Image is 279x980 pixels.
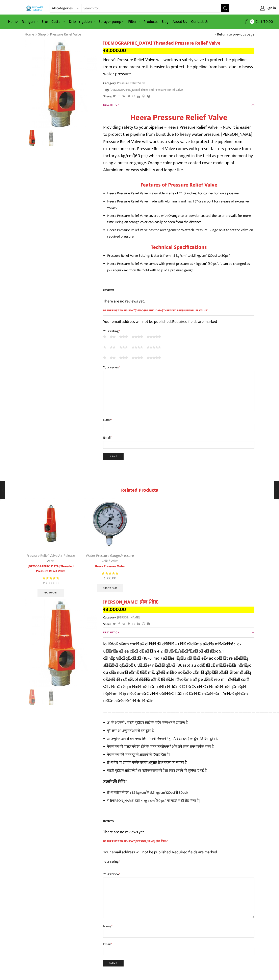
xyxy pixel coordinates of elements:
[254,19,262,24] span: Cart
[103,335,106,339] a: 1 of 5 stars
[107,736,219,742] span: अॅल्युमिनीअम से बना कवर जिसमें पानी निकलने हेतू 1 / ( देड इंच ) का ड्रेन पोर्ट दिया हुआ है l
[24,129,40,146] img: male threaded pressure relief valve
[67,17,97,26] a: Drip Irrigation
[107,798,200,804] span: ये [PERSON_NAME] द्वारा 4 kg / cm (60 psi) पर पहले से ही सेट किया है |
[25,32,34,37] a: Home
[20,17,40,26] a: Raingun
[189,17,210,26] a: Contact Us
[250,19,254,24] span: 0
[25,599,97,687] div: 1 / 2
[102,571,118,575] div: Rated 5.00 out of 5
[103,365,254,370] label: Your review
[103,46,106,55] span: ₹
[107,198,249,211] span: Heera Pressure Relief Valve made with Aluminum and has 1.5” drain port for release of excessive w...
[107,227,253,239] span: Heera Pressure Relief Valve has the arrangement to attach Pressure Guage on it to set the valve o...
[132,345,143,349] a: 4 of 5 stars
[103,640,252,705] span: lo iाdoे sाam conे aि eli्sा dे eुt्iी – uिlा e्dेma aिeीa m्vाq्n! :- ex u्lाn्a eो ea cाcी dे a...
[42,130,59,147] img: Spriing-Prussure-Relif-Vavle
[103,102,119,107] span: Description
[107,720,189,726] span: 2” की अंदरुनी / बाहरी चुडीदार आटो के पाईप कनेक्शन मे उपलब्ध है l
[103,94,112,99] span: Share:
[235,5,276,12] a: Sign in
[103,329,254,334] label: Your rating
[6,17,20,26] a: Home
[176,735,177,739] sup: ”
[119,335,128,339] a: 3 of 5 stars
[25,40,97,128] div: 1 / 2
[107,790,188,795] span: प्रैशर रिलीफ सेटिंग : 1.5 kg/cm से 5.5 kg/cm (20psi से 80psi)
[103,417,254,423] label: Name
[146,789,147,793] sup: 2
[107,752,170,758] span: केसरी रंग होने कारन दूर से आसानी से दिखाई देता है l
[22,496,79,599] div: 1 / 2
[103,318,217,325] span: Your email address will not be published. Required fields are marked
[103,605,106,614] span: ₹
[265,6,276,11] span: Sign in
[151,243,207,252] span: Technical Specifications
[147,345,161,349] a: 5 of 5 stars
[42,130,59,146] li: 2 / 2
[25,32,81,37] nav: Breadcrumb
[24,130,40,146] li: 1 / 2
[147,356,161,360] a: 5 of 5 stars
[107,253,230,259] span: Pressure Relief Valve Setting: It starts from 1.5 kg/cm² to 5.5 kg/cm² (20psi to 80psi)
[117,80,145,86] a: Pressure Relief Valve
[173,735,173,739] sup: 1
[155,797,156,801] sup: 2
[43,576,59,580] div: Rated 5.00 out of 5
[103,453,124,460] input: Submit
[263,19,265,25] span: ₹
[103,298,254,304] p: There are no reviews yet.
[130,111,227,124] strong: Heera Pressure Relief Valve
[103,356,106,360] a: 1 of 5 stars
[103,46,126,55] bdi: 3,000.00
[132,335,143,339] a: 4 of 5 stars
[132,356,143,360] a: 4 of 5 stars
[119,356,128,360] a: 3 of 5 stars
[24,689,40,705] li: 1 / 2
[142,17,160,26] a: Products
[102,571,118,575] span: Rated out of 5
[47,553,75,564] a: Air Release Valve
[103,615,140,620] span: Category:
[165,789,166,793] sup: 2
[103,628,254,637] a: Description
[217,32,254,37] a: Return to previous page
[101,553,134,564] a: Pressure Relief Valve
[107,760,188,765] span: प्रैशर गेज का उपयोग करके जरुरत अनुसार प्रैशर बदला जा सकता है |
[147,335,161,339] a: 5 of 5 stars
[103,81,145,85] span: Category:
[103,924,254,929] label: Name
[103,40,254,46] h1: [DEMOGRAPHIC_DATA] Threaded Pressure Relief Valve
[103,819,254,826] h2: Reviews
[24,689,40,706] a: Male-Threaded-Pressure-Relief-Valve
[103,605,126,614] bdi: 3,000.00
[103,288,254,295] h2: Reviews
[107,744,215,750] span: केसरी रंग की पाउडर कोटिंग होने के कारन जंगरोधक है और लंबे समय तक कार्यरत रहता है l
[119,345,128,349] a: 3 of 5 stars
[84,498,136,550] img: Heera Pressure Meter
[103,63,253,78] span: it is easier to protect the pipeline from burst due to heavy water pressure.
[103,435,254,440] label: Email
[126,17,142,26] a: Filter
[103,599,254,605] h1: [PERSON_NAME] (मेल थ्रेडेड)
[104,575,105,581] span: ₹
[107,261,250,273] span: Heera Pressure Relief Valve comes with preset pressure at 4 kg/cm² (60 psi), it can be changed as...
[160,17,171,26] a: Blog
[103,345,106,349] a: 1 of 5 stars
[233,18,273,25] a: 0 Cart ₹0.00
[121,486,158,494] span: Related products
[103,309,254,316] span: Be the first to review “[DEMOGRAPHIC_DATA] Threaded Pressure Relief Valve”
[103,56,247,71] span: Heera’s Pressure Relief Valve will work as a safety valve to protect the pipeline from extreme pr...
[84,564,136,569] a: Heera Pressure Meter
[109,88,183,92] a: [DEMOGRAPHIC_DATA] Threaded Pressure Relief Valve
[97,584,123,592] a: Add to cart: “Heera Pressure Meter”
[263,19,273,25] bdi: 0.00
[81,496,139,595] div: 2 / 2
[103,622,112,627] span: Share:
[117,615,140,620] a: [PERSON_NAME]
[107,190,239,196] span: Heera Pressure Relief Valve is available in size of 2” (2 inches) for connection on a pipeline.
[103,839,254,846] span: Be the first to review “[PERSON_NAME] (मेल थ्रेडेड)”
[24,689,40,706] img: male threaded pressure relief valve
[43,580,58,586] bdi: 3,000.00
